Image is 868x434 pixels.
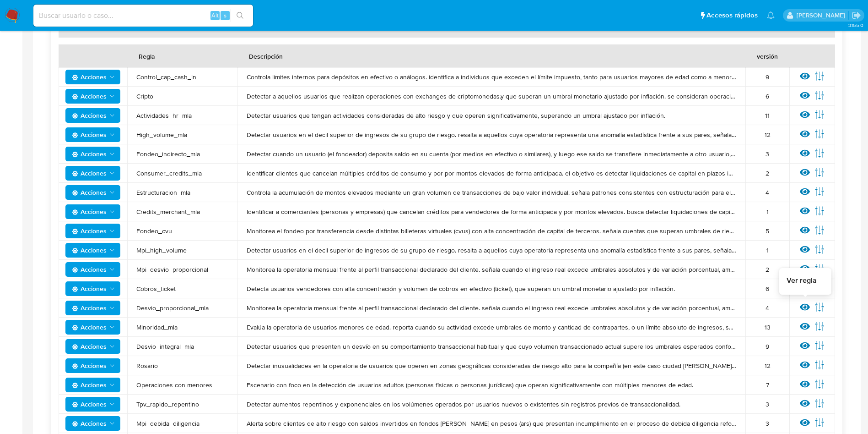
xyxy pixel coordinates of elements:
a: Notificaciones [767,11,775,19]
span: Accesos rápidos [706,11,758,20]
span: s [224,11,226,20]
span: 3.155.0 [848,22,863,29]
button: search-icon [231,9,249,22]
span: Alt [211,11,219,20]
p: joaquin.santistebe@mercadolibre.com [797,11,848,20]
input: Buscar usuario o caso... [33,10,253,22]
a: Salir [852,11,861,20]
span: Ver regla [787,275,817,286]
